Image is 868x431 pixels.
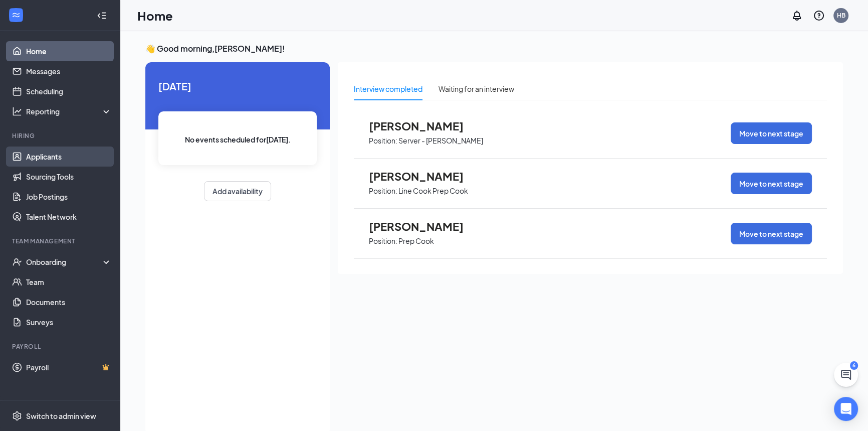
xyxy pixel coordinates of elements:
h3: 👋 Good morning, [PERSON_NAME] ! [145,43,843,54]
div: Hiring [12,131,110,140]
a: Scheduling [26,81,112,101]
svg: UserCheck [12,257,22,267]
span: [PERSON_NAME] [369,119,479,132]
svg: WorkstreamLogo [11,10,21,20]
svg: Analysis [12,106,22,116]
div: Switch to admin view [26,411,96,421]
div: Interview completed [354,83,422,94]
svg: Collapse [97,11,107,21]
div: 6 [850,361,858,370]
div: Open Intercom Messenger [834,397,858,421]
svg: Settings [12,411,22,421]
button: Move to next stage [731,223,812,244]
p: Position: [369,186,397,196]
p: Server - [PERSON_NAME] [398,136,483,146]
button: ChatActive [834,363,858,387]
a: Team [26,272,112,292]
a: Job Postings [26,187,112,207]
a: PayrollCrown [26,357,112,377]
p: Prep Cook [398,236,434,246]
button: Move to next stage [731,173,812,194]
span: [DATE] [158,78,317,94]
div: Onboarding [26,257,103,267]
span: [PERSON_NAME] [369,220,479,233]
h1: Home [137,7,173,24]
svg: Notifications [791,10,803,22]
a: Surveys [26,312,112,332]
p: Line Cook Prep Cook [398,186,468,196]
button: Add availability [204,181,271,201]
button: Move to next stage [731,122,812,144]
a: Sourcing Tools [26,167,112,187]
div: Waiting for an interview [439,83,514,94]
svg: ChatActive [840,369,852,381]
a: Home [26,41,112,61]
svg: QuestionInfo [813,10,825,22]
a: Applicants [26,147,112,167]
a: Documents [26,292,112,312]
div: Payroll [12,342,110,351]
span: [PERSON_NAME] [369,170,479,183]
span: No events scheduled for [DATE] . [185,134,291,145]
p: Position: [369,136,397,146]
div: Reporting [26,106,112,116]
div: Team Management [12,237,110,245]
p: Position: [369,236,397,246]
a: Talent Network [26,207,112,227]
a: Messages [26,61,112,81]
div: HB [837,11,845,20]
